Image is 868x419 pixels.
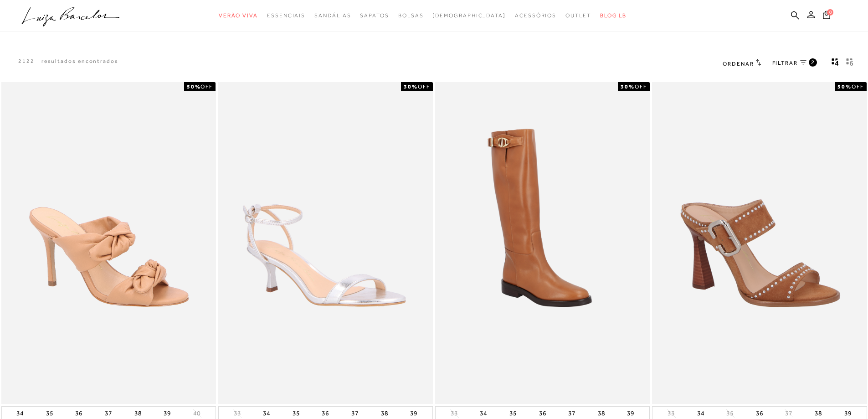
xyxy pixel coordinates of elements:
a: categoryNavScreenReaderText [219,7,258,24]
img: MULE DE SALTO ALTO EM CAMURÇA CARAMELO COM MICRO REBITES [653,83,866,403]
span: OFF [418,83,430,90]
span: BLOG LB [600,12,627,19]
a: categoryNavScreenReaderText [565,7,591,24]
span: Bolsas [398,12,424,19]
a: noSubCategoriesText [432,7,506,24]
a: categoryNavScreenReaderText [267,7,305,24]
button: 35 [724,409,736,418]
button: 37 [782,409,795,418]
button: gridText6Desc [843,57,856,69]
strong: 50% [187,83,201,90]
img: BOTA DE CANO LONGO MONTARIA EM COURO CARAMELO [436,83,649,403]
img: MULE DE SALTO ALTO EM COURO BEGE COM LAÇOS [2,83,215,403]
a: categoryNavScreenReaderText [515,7,556,24]
span: 2 [811,58,815,66]
span: OFF [852,83,864,90]
p: 2122 [18,57,35,65]
p: resultados encontrados [41,57,118,65]
span: FILTRAR [772,59,798,67]
strong: 50% [837,83,852,90]
a: BLOG LB [600,7,627,24]
button: 40 [190,409,203,418]
span: Sapatos [360,12,389,19]
img: SANDÁLIA DE TIRAS FINAS METALIZADA PRATA DE SALTO MÉDIO [219,83,432,403]
button: 0 [820,10,833,22]
a: categoryNavScreenReaderText [360,7,389,24]
span: Verão Viva [219,12,258,19]
button: 33 [448,409,461,418]
button: 33 [665,409,678,418]
span: Ordenar [723,61,754,67]
span: Acessórios [515,12,556,19]
a: categoryNavScreenReaderText [314,7,351,24]
button: Mostrar 4 produtos por linha [829,57,842,69]
strong: 30% [404,83,418,90]
span: Outlet [565,12,591,19]
span: Sandálias [314,12,351,19]
button: 33 [231,409,244,418]
span: OFF [200,83,213,90]
span: Essenciais [267,12,305,19]
span: [DEMOGRAPHIC_DATA] [432,12,506,19]
span: OFF [635,83,647,90]
strong: 30% [621,83,635,90]
span: 0 [827,9,833,16]
a: categoryNavScreenReaderText [398,7,424,24]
